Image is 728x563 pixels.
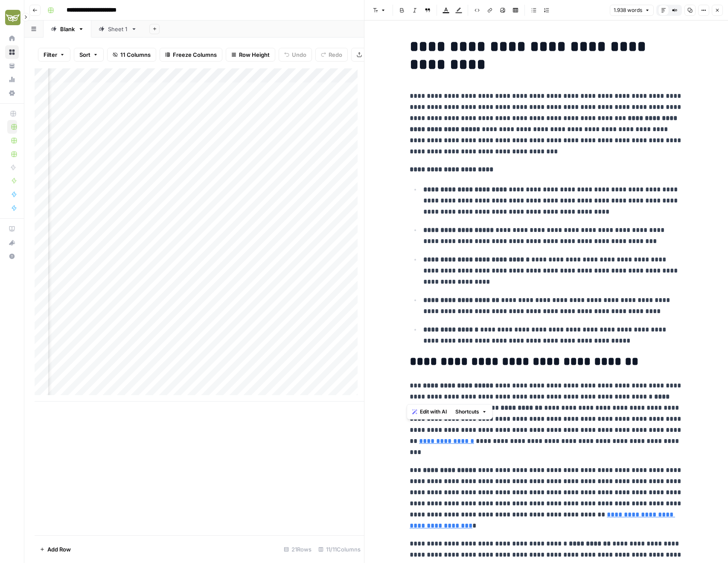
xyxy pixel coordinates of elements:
[5,45,19,59] a: Browse
[79,50,90,59] span: Sort
[91,21,144,38] a: Sheet 1
[5,59,19,73] a: Your Data
[292,50,306,59] span: Undo
[315,542,364,556] div: 11/11 Columns
[5,7,19,28] button: Workspace: Evergreen Media
[5,236,19,249] button: What's new?
[160,48,222,62] button: Freeze Columns
[279,48,312,62] button: Undo
[420,408,447,416] span: Edit with AI
[173,50,217,59] span: Freeze Columns
[120,50,151,59] span: 11 Columns
[44,50,57,59] span: Filter
[35,542,76,556] button: Add Row
[60,25,75,33] div: Blank
[38,48,70,62] button: Filter
[329,50,342,59] span: Redo
[47,545,71,554] span: Add Row
[280,542,315,556] div: 21 Rows
[74,48,104,62] button: Sort
[5,249,19,263] button: Help + Support
[5,73,19,86] a: Usage
[5,222,19,236] a: AirOps Academy
[452,406,490,417] button: Shortcuts
[5,32,19,45] a: Home
[409,406,450,417] button: Edit with AI
[107,48,156,62] button: 11 Columns
[610,5,654,16] button: 1.938 words
[614,6,642,14] span: 1.938 words
[5,10,20,25] img: Evergreen Media Logo
[108,25,128,33] div: Sheet 1
[315,48,348,62] button: Redo
[226,48,275,62] button: Row Height
[6,236,18,249] div: What's new?
[5,86,19,100] a: Settings
[239,50,270,59] span: Row Height
[44,21,91,38] a: Blank
[455,408,479,416] span: Shortcuts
